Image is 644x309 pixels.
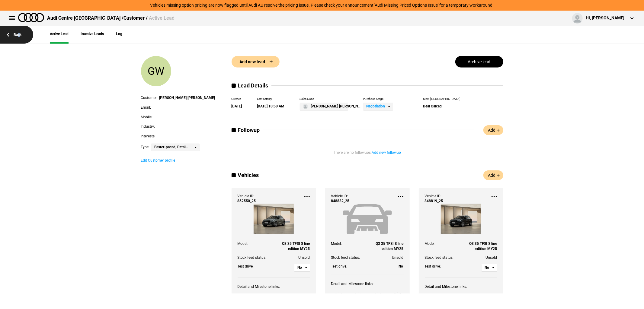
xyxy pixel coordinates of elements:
[81,26,104,44] a: Inactive Leads
[331,238,367,251] dt: Model:
[423,103,461,110] div: Deal Calced
[232,143,503,155] div: There are no followups.
[399,264,404,269] span: No
[311,104,362,108] span: [PERSON_NAME] [PERSON_NAME]
[363,103,393,110] button: Negotiation
[141,145,150,149] dt: Type:
[232,97,242,101] div: Created
[232,172,474,178] h2: Vehicles
[149,15,175,21] span: Active Lead
[455,56,503,67] button: Archive lead
[425,199,443,204] span: 848819_25
[300,103,348,110] button: [PERSON_NAME] [PERSON_NAME]
[141,115,153,119] dt: Mobile:
[425,260,461,271] dt: Test drive:
[363,97,393,101] div: Purchase Stage
[232,103,242,110] div: [DATE]
[238,194,255,198] span: Vehicle ID:
[274,251,310,260] dd: Unsold
[141,159,175,162] button: Edit Customer profile
[47,15,175,21] div: Audi Centre [GEOGRAPHIC_DATA] /
[116,26,122,44] a: Log
[425,251,461,260] dt: Stock feed status:
[141,124,155,129] dt: Industry:
[367,238,404,251] dd: Q3 35 TFSI S line edition MY25
[141,56,171,86] div: GW
[151,143,200,151] button: Faster-paced, Detail-focused
[232,83,503,89] h2: Lead Details
[18,13,44,22] img: audi.png
[274,238,310,251] dd: Q3 35 TFSI S line edition MY25
[461,238,497,251] dd: Q3 35 TFSI S line edition MY25
[300,97,348,101] div: Sales Cons
[366,104,386,108] span: Negotiation
[141,105,151,110] dt: Email:
[294,264,310,271] button: No
[123,15,148,21] span: Customer /
[423,97,461,101] div: Max. [GEOGRAPHIC_DATA]
[238,260,274,271] dt: Test drive:
[331,282,374,286] span: Detail and Milestone links:
[331,251,367,260] dt: Stock feed status:
[238,251,274,260] dt: Stock feed status:
[154,145,192,149] span: Faster-paced, Detail-focused
[141,96,158,100] dt: Customer:
[159,96,215,100] dd: [PERSON_NAME] [PERSON_NAME]
[483,125,503,135] button: Add
[238,284,280,289] span: Detail and Milestone links:
[141,134,156,138] dt: Interests:
[461,251,497,260] dd: Unsold
[331,260,367,269] dt: Test drive:
[372,151,401,154] button: Add new followup
[331,194,348,198] span: Vehicle ID:
[485,265,490,270] span: No
[483,170,503,180] a: Add
[238,199,256,204] span: 852550_25
[367,251,404,260] dd: Unsold
[425,284,467,289] span: Detail and Milestone links:
[257,103,285,110] div: [DATE] 10:50 AM
[238,238,274,251] dt: Model:
[425,238,461,251] dt: Model:
[232,56,280,67] button: Add new lead
[586,15,624,21] div: Hi, [PERSON_NAME]
[331,199,350,204] span: 848832_25
[482,264,497,271] button: No
[232,127,474,133] h2: Followup
[50,26,69,44] a: Active Lead
[257,97,285,101] div: Last activity
[303,104,308,109] img: default-avatar.png
[425,194,442,198] span: Vehicle ID:
[297,265,303,270] span: No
